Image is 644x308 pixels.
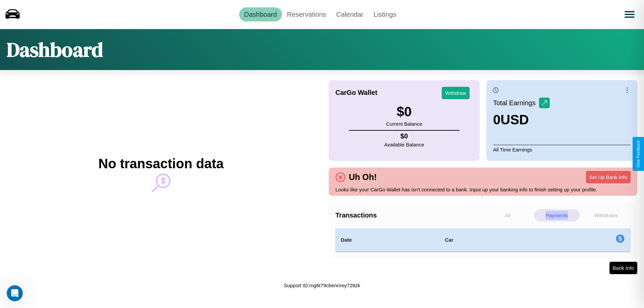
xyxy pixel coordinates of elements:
h3: $ 0 [386,104,422,119]
h1: Dashboard [7,36,103,63]
table: simple table [335,228,631,252]
h4: Car [445,236,526,244]
h2: No transaction data [98,156,223,171]
a: Calendar [331,7,368,21]
h4: $ 0 [384,132,424,140]
h3: 0 USD [493,112,550,127]
a: Listings [368,7,401,21]
p: All Time Earnings [493,145,631,154]
button: Withdraw [442,87,470,99]
p: Withdraws [583,209,629,222]
p: Available Balance [384,140,424,149]
h4: Transactions [335,211,483,219]
p: Total Earnings [493,97,539,109]
button: Open menu [620,5,639,24]
iframe: Intercom live chat [7,285,23,301]
h4: Date [341,236,434,244]
p: Looks like your CarGo Wallet has isn't connected to a bank. Input up your banking info to finish ... [335,185,631,194]
button: Bank Info [609,262,637,274]
div: Give Feedback [636,140,641,168]
p: All [485,209,531,222]
p: Current Balance [386,119,422,128]
h4: Uh Oh! [345,172,380,182]
p: Payments [534,209,580,222]
a: Dashboard [239,7,282,21]
a: Reservations [282,7,331,21]
h4: CarGo Wallet [335,89,377,97]
p: Support ID: mg6t79cbennrey728zk [284,281,360,290]
button: Set Up Bank Info [586,171,631,183]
